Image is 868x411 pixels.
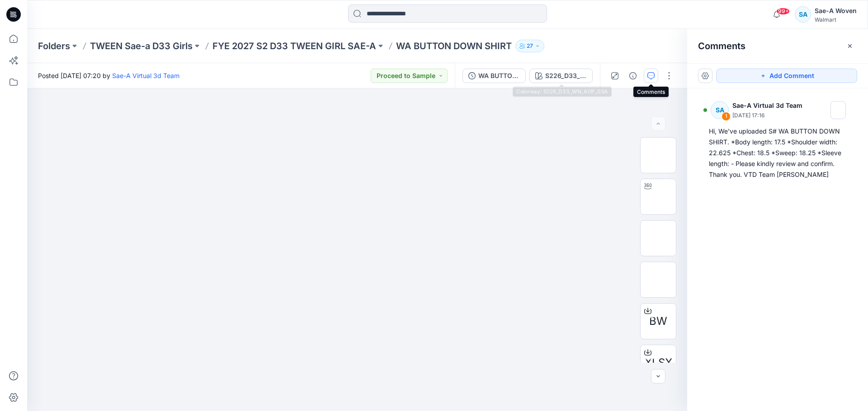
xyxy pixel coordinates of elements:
div: WA BUTTON DOWN SHIRT_REV1_FULL COLORWAYS [478,71,520,81]
p: Sae-A Virtual 3d Team [732,100,805,111]
span: 99+ [776,8,790,15]
a: Folders [38,40,70,52]
div: 1 [722,112,731,121]
div: SA [795,6,811,23]
button: 27 [515,40,544,52]
p: [DATE] 17:16 [732,111,805,120]
p: WA BUTTON DOWN SHIRT [396,40,512,52]
button: S226_D33_WN_AOP_03A [529,69,593,83]
p: 27 [527,41,533,51]
div: Sae-A Woven [815,5,857,16]
div: Walmart [815,16,857,23]
span: BW [649,313,667,329]
button: WA BUTTON DOWN SHIRT_REV1_FULL COLORWAYS [462,69,526,83]
h2: Comments [698,41,745,51]
div: S226_D33_WN_AOP_03A [545,71,587,81]
a: TWEEN Sae-a D33 Girls [90,40,193,52]
div: Hi, We've uploaded S# WA BUTTON DOWN SHIRT. *Body length: 17.5 *Shoulder width: 22.625 *Chest: 18... [709,126,846,180]
a: FYE 2027 S2 D33 TWEEN GIRL SAE-A [212,40,376,52]
span: XLSX [645,355,672,371]
span: Posted [DATE] 07:20 by [38,71,179,80]
button: Add Comment [716,69,857,83]
div: SA [711,101,729,119]
button: Details [626,69,640,83]
a: Sae-A Virtual 3d Team [112,72,179,79]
